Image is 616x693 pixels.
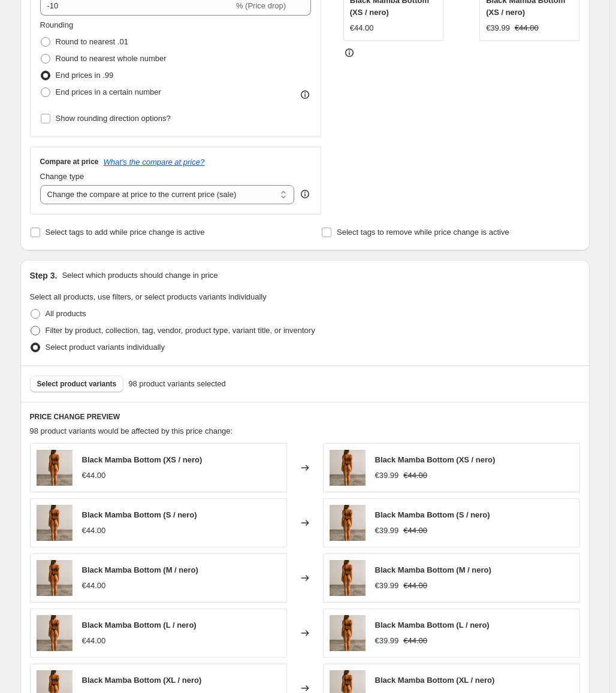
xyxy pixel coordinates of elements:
img: WDAL0898_335ed8fe-e12f-4938-8ed2-bea18ccd197a_80x.png [330,615,366,651]
span: Round to nearest whole number [56,54,167,63]
div: help [299,188,311,200]
span: Select all products, use filters, or select products variants individually [30,292,267,301]
span: 98 product variants would be affected by this price change: [30,426,233,435]
button: What's the compare at price? [104,158,205,167]
span: Filter by product, collection, tag, vendor, product type, variant title, or inventory [46,326,315,335]
span: Black Mamba Bottom (XL / nero) [82,676,202,685]
span: €44.00 [350,23,374,32]
span: €44.00 [515,23,539,32]
span: Black Mamba Bottom (XS / nero) [82,455,203,464]
img: WDAL0898_335ed8fe-e12f-4938-8ed2-bea18ccd197a_80x.png [37,615,73,651]
img: WDAL0898_335ed8fe-e12f-4938-8ed2-bea18ccd197a_80x.png [330,505,366,541]
img: WDAL0898_335ed8fe-e12f-4938-8ed2-bea18ccd197a_80x.png [330,450,366,486]
span: Black Mamba Bottom (S / nero) [82,510,197,519]
span: €39.99 [375,636,399,645]
img: WDAL0898_335ed8fe-e12f-4938-8ed2-bea18ccd197a_80x.png [37,505,73,541]
span: Black Mamba Bottom (L / nero) [82,621,197,630]
span: Black Mamba Bottom (L / nero) [375,621,490,630]
span: €44.00 [403,471,427,480]
span: Change type [40,172,84,181]
span: Black Mamba Bottom (M / nero) [375,565,491,574]
span: Black Mamba Bottom (S / nero) [375,510,490,519]
h6: PRICE CHANGE PREVIEW [30,412,580,422]
span: Select product variants [37,379,117,389]
span: €44.00 [403,526,427,535]
span: End prices in a certain number [56,87,161,96]
span: €39.99 [375,526,399,535]
span: Select tags to add while price change is active [46,228,205,237]
span: €39.99 [375,581,399,590]
span: Black Mamba Bottom (XL / nero) [375,676,495,685]
img: WDAL0898_335ed8fe-e12f-4938-8ed2-bea18ccd197a_80x.png [330,560,366,596]
span: Rounding [40,20,74,29]
span: €44.00 [82,526,106,535]
span: Black Mamba Bottom (XS / nero) [375,455,496,464]
span: Show rounding direction options? [56,114,171,123]
span: €44.00 [403,581,427,590]
span: End prices in .99 [56,71,114,80]
span: Select tags to remove while price change is active [337,228,509,237]
span: Black Mamba Bottom (M / nero) [82,565,198,574]
span: Round to nearest .01 [56,37,128,46]
h3: Compare at price [40,157,99,167]
span: €39.99 [486,23,510,32]
button: Select product variants [30,376,124,392]
span: €44.00 [82,636,106,645]
img: WDAL0898_335ed8fe-e12f-4938-8ed2-bea18ccd197a_80x.png [37,560,73,596]
span: €39.99 [375,471,399,480]
span: €44.00 [403,636,427,645]
span: Select product variants individually [46,343,165,352]
h2: Step 3. [30,270,58,282]
span: All products [46,309,86,318]
span: €44.00 [82,471,106,480]
img: WDAL0898_335ed8fe-e12f-4938-8ed2-bea18ccd197a_80x.png [37,450,73,486]
span: 98 product variants selected [128,378,226,390]
span: €44.00 [82,581,106,590]
p: Select which products should change in price [62,270,218,282]
span: % (Price drop) [236,1,286,10]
